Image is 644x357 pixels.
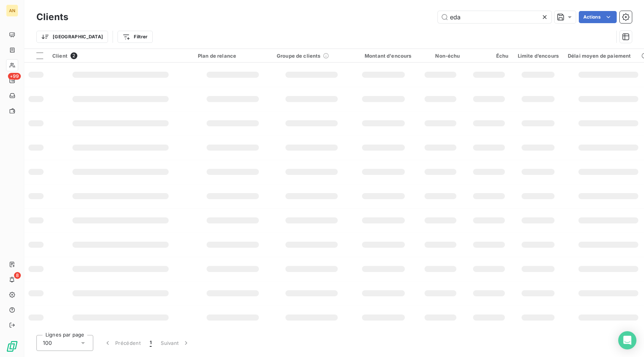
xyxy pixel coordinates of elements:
[198,53,268,59] div: Plan de relance
[99,335,145,351] button: Précédent
[145,335,156,351] button: 1
[156,335,194,351] button: Suivant
[150,339,152,347] span: 1
[14,272,21,279] span: 8
[36,31,108,43] button: [GEOGRAPHIC_DATA]
[421,53,460,59] div: Non-échu
[6,340,18,352] img: Logo LeanPay
[356,53,412,59] div: Montant d'encours
[579,11,617,23] button: Actions
[43,339,52,347] span: 100
[469,53,509,59] div: Échu
[52,53,67,59] span: Client
[36,10,68,24] h3: Clients
[277,53,321,59] span: Groupe de clients
[618,331,636,349] div: Open Intercom Messenger
[518,53,559,59] div: Limite d’encours
[438,11,552,23] input: Rechercher
[118,31,152,43] button: Filtrer
[8,73,21,80] span: +99
[6,5,18,17] div: AN
[71,52,77,59] span: 2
